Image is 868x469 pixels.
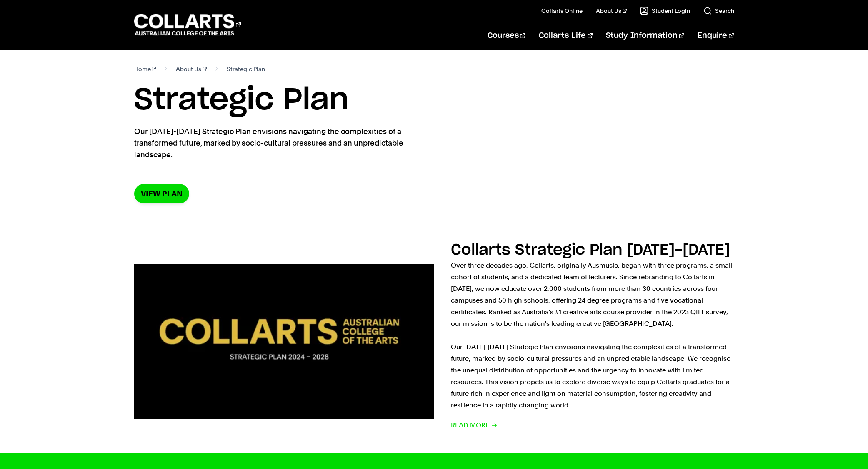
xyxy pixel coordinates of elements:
[596,7,627,15] a: About Us
[606,22,684,50] a: Study Information
[451,419,498,431] span: Read more
[134,82,734,119] h1: Strategic Plan
[134,184,189,203] a: View Plan
[451,260,734,411] p: Over three decades ago, Collarts, originally Ausmusic, began with three programs, a small cohort ...
[698,22,734,50] a: Enquire
[134,243,734,439] a: Collarts Strategic Plan [DATE]-[DATE] Over three decades ago, Collarts, originally Ausmusic, bega...
[176,63,207,75] a: About Us
[640,7,690,15] a: Student Login
[541,7,583,15] a: Collarts Online
[488,22,525,50] a: Courses
[539,22,593,50] a: Collarts Life
[451,243,730,258] h2: Collarts Strategic Plan [DATE]-[DATE]
[134,63,156,75] a: Home
[227,63,265,75] span: Strategic Plan
[703,7,734,15] a: Search
[134,13,241,37] div: Go to homepage
[134,126,438,161] p: Our [DATE]-[DATE] Strategic Plan envisions navigating the complexities of a transformed future, m...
